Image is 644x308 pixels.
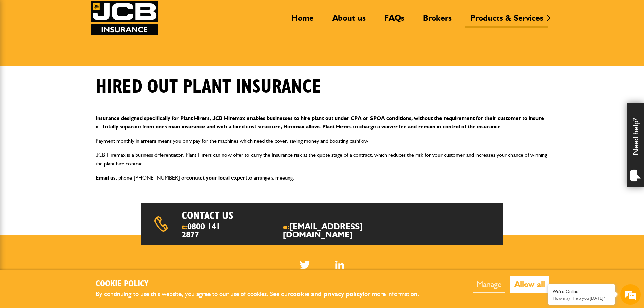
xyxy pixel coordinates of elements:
a: Email us [96,174,116,181]
img: JCB Insurance Services logo [91,1,158,35]
a: JCB Insurance Services [91,1,158,35]
a: 0800 141 2877 [182,221,220,239]
a: LinkedIn [335,261,344,269]
p: , phone [PHONE_NUMBER] or to arrange a meeting. [96,173,549,182]
textarea: Type your message and hit 'Enter' [9,122,123,203]
img: d_20077148190_company_1631870298795_20077148190 [11,38,28,47]
a: FAQs [379,13,409,28]
h1: Hired out plant insurance [96,76,321,98]
div: Minimize live chat window [111,3,127,20]
img: Linked In [335,261,344,269]
div: Need help? [627,103,644,187]
a: [EMAIL_ADDRESS][DOMAIN_NAME] [283,221,363,239]
span: t: [182,222,226,239]
div: Chat with us now [35,38,114,47]
p: By continuing to use this website, you agree to our use of cookies. See our for more information. [96,289,430,300]
input: Enter your last name [9,63,123,77]
em: Start Chat [92,208,123,217]
p: JCB Hiremax is a business differentiator. Plant Hirers can now offer to carry the Insurance risk ... [96,150,549,168]
p: Payment monthly in arrears means you only pay for the machines which need the cover, saving money... [96,137,549,145]
a: cookie and privacy policy [290,290,363,298]
span: e: [283,222,397,239]
h2: Contact us [182,209,340,222]
h2: Cookie Policy [96,279,430,289]
button: Manage [473,276,505,293]
button: Allow all [510,276,549,293]
input: Enter your email address [9,82,123,97]
img: Twitter [300,261,310,269]
a: About us [327,13,371,28]
a: Brokers [418,13,457,28]
div: We're Online! [553,289,610,294]
a: contact your local expert [186,174,247,181]
p: How may I help you today? [553,295,610,301]
input: Enter your phone number [9,102,123,117]
a: Home [286,13,319,28]
p: Insurance designed specifically for Plant Hirers, JCB Hiremax enables businesses to hire plant ou... [96,114,549,131]
a: Products & Services [465,13,548,28]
